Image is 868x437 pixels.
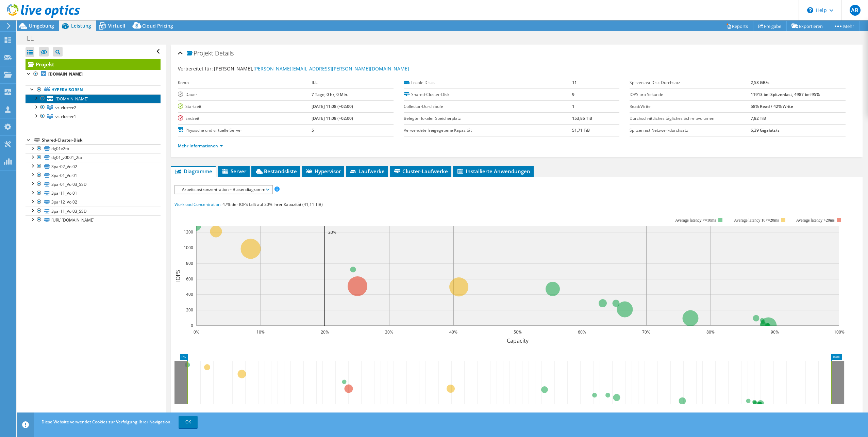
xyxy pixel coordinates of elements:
[193,329,199,335] text: 0%
[26,144,161,153] a: dg01v2tb
[642,329,650,335] text: 70%
[178,65,213,72] label: Vorbereitet für:
[178,103,312,110] label: Startzeit
[26,207,161,215] a: 3par11_Vol03_SSD
[572,103,574,109] b: 1
[179,416,198,428] a: OK
[71,22,91,29] span: Leistung
[828,21,859,31] a: Mehr
[751,103,793,109] b: 58% Read / 42% Write
[751,127,780,133] b: 6,39 Gigabits/s
[753,21,787,31] a: Freigabe
[48,71,83,77] b: [DOMAIN_NAME]
[26,103,161,112] a: vs-cluster2
[796,218,835,223] text: Average latency >20ms
[174,201,221,207] span: Workload Concentration:
[404,79,572,86] label: Lokale Disks
[184,245,193,250] text: 1000
[321,329,329,335] text: 20%
[305,168,341,175] span: Hypervisor
[214,65,409,72] span: [PERSON_NAME],
[751,115,766,121] b: 7,82 TiB
[26,70,161,79] a: [DOMAIN_NAME]
[328,229,336,235] text: 20%
[630,79,751,86] label: Spitzenlast Disk-Durchsatz
[42,136,161,144] div: Shared-Cluster-Disk
[26,180,161,189] a: 3par01_Vol03_SSD
[215,49,234,57] span: Details
[186,307,193,313] text: 200
[142,22,173,29] span: Cloud Pricing
[807,7,813,13] svg: \n
[706,329,715,335] text: 80%
[178,91,312,98] label: Dauer
[572,80,577,85] b: 11
[174,270,182,282] text: IOPS
[834,329,844,335] text: 100%
[26,94,161,103] a: [DOMAIN_NAME]
[312,80,318,85] b: ILL
[178,127,312,134] label: Physische und virtuelle Server
[734,218,779,223] tspan: Average latency 10<=20ms
[26,189,161,198] a: 3par11_Vol01
[26,198,161,207] a: 3par12_Vol02
[22,35,44,42] h1: ILL
[178,115,312,122] label: Endzeit
[184,229,193,235] text: 1200
[572,115,592,121] b: 153,86 TiB
[256,329,265,335] text: 10%
[26,162,161,171] a: 3par02_Vol02
[385,329,393,335] text: 30%
[850,5,861,16] span: AB
[312,115,353,121] b: [DATE] 11:08 (+02:00)
[404,127,572,134] label: Verwendete freigegebene Kapazität
[222,201,323,207] span: 47% der IOPS fällt auf 20% Ihrer Kapazität (41,11 TiB)
[404,91,572,98] label: Shared-Cluster-Disk
[41,419,171,425] span: Diese Website verwendet Cookies zur Verfolgung Ihrer Navigation.
[26,215,161,224] a: [URL][DOMAIN_NAME]
[55,105,76,111] span: vs-cluster2
[26,153,161,162] a: dg01_v0001_2tb
[404,115,572,122] label: Belegter lokaler Speicherplatz
[572,92,574,97] b: 9
[771,329,779,335] text: 90%
[221,168,246,175] span: Server
[253,65,409,72] a: [PERSON_NAME][EMAIL_ADDRESS][PERSON_NAME][DOMAIN_NAME]
[174,168,212,175] span: Diagramme
[786,21,828,31] a: Exportieren
[572,127,590,133] b: 51,71 TiB
[108,22,125,29] span: Virtuell
[312,127,314,133] b: 5
[186,291,193,297] text: 400
[630,103,751,110] label: Read/Write
[26,59,161,70] a: Projekt
[507,337,529,344] text: Capacity
[55,96,88,102] span: [DOMAIN_NAME]
[26,112,161,121] a: vs-cluster1
[630,127,751,134] label: Spitzenlast Netzwerkdurchsatz
[187,50,213,57] span: Projekt
[721,21,753,31] a: Reports
[675,218,716,223] tspan: Average latency <=10ms
[404,103,572,110] label: Collector-Durchläufe
[751,80,769,85] b: 2,53 GB/s
[514,329,522,335] text: 50%
[578,329,586,335] text: 60%
[456,168,530,175] span: Installierte Anwendungen
[26,85,161,94] a: Hypervisoren
[630,91,751,98] label: IOPS pro Sekunde
[751,92,820,97] b: 11913 bei Spitzenlast, 4987 bei 95%
[630,115,751,122] label: Durchschnittliches tägliches Schreibvolumen
[191,323,193,328] text: 0
[349,168,385,175] span: Laufwerke
[393,168,448,175] span: Cluster-Laufwerke
[255,168,297,175] span: Bestandsliste
[179,185,269,194] span: Arbeitslastkonzentration – Blasendiagramm
[29,22,54,29] span: Umgebung
[178,143,223,149] a: Mehr Informationen
[449,329,457,335] text: 40%
[312,103,353,109] b: [DATE] 11:08 (+02:00)
[186,276,193,282] text: 600
[55,114,76,119] span: vs-cluster1
[26,171,161,180] a: 3par01_Vol01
